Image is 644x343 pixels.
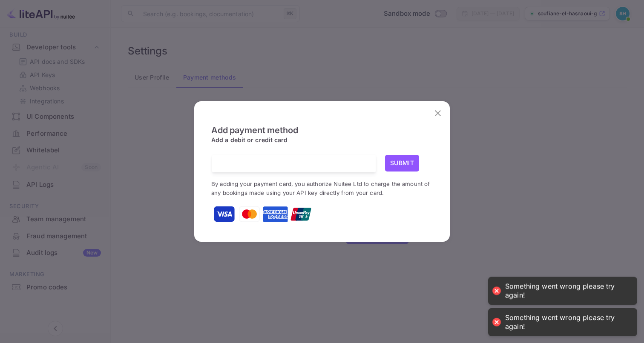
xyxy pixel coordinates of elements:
span: Add payment method [211,125,298,152]
div: Something went wrong please try again! [505,282,629,300]
img: Payment method 1 [213,203,235,225]
span: Add a debit or credit card [211,136,288,150]
img: Payment method 3 [262,201,288,227]
button: Submit [385,155,419,171]
div: Something went wrong please try again! [505,313,629,331]
small: By adding your payment card, you authorize Nuitee Ltd to charge the amount of any bookings made u... [211,180,430,196]
iframe: Secure card payment input frame [218,160,369,168]
img: Payment method 4 [290,203,311,225]
img: Payment method 2 [239,203,260,225]
button: close [429,105,446,122]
